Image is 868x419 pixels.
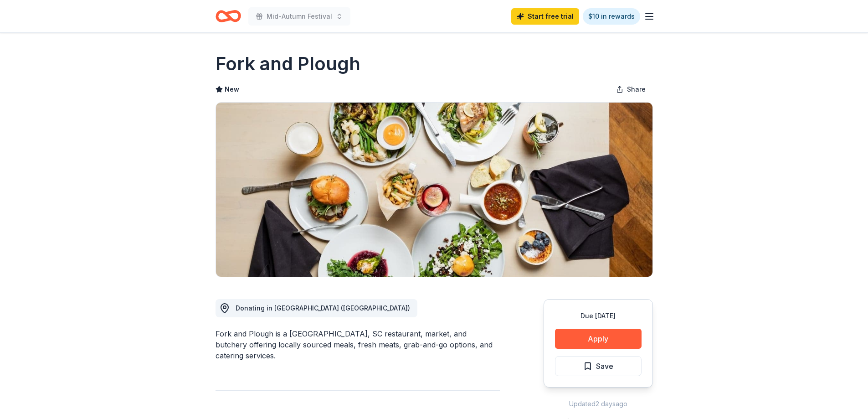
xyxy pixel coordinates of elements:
[216,5,241,27] a: Home
[216,103,652,277] img: Image for Fork and Plough
[627,84,646,95] span: Share
[225,84,239,95] span: New
[609,80,653,98] button: Share
[216,51,360,77] h1: Fork and Plough
[511,8,579,25] a: Start free trial
[583,8,640,25] a: $10 in rewards
[248,7,350,26] button: Mid-Autumn Festival
[216,328,500,361] div: Fork and Plough is a [GEOGRAPHIC_DATA], SC restaurant, market, and butchery offering locally sour...
[236,304,410,312] span: Donating in [GEOGRAPHIC_DATA] ([GEOGRAPHIC_DATA])
[267,11,332,22] span: Mid-Autumn Festival
[555,356,642,376] button: Save
[544,398,653,409] div: Updated 2 days ago
[555,329,642,349] button: Apply
[596,360,613,372] span: Save
[555,310,642,321] div: Due [DATE]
